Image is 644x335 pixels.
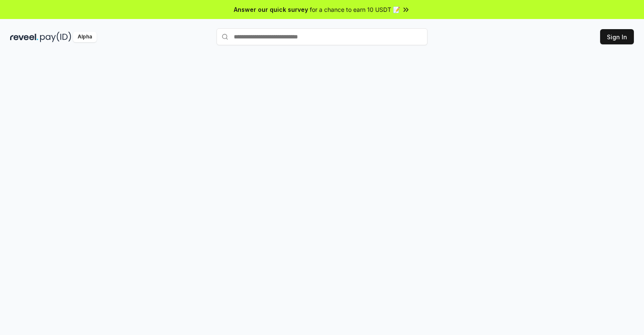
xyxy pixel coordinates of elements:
[10,32,38,42] img: reveel_dark
[234,5,308,14] span: Answer our quick survey
[73,32,97,42] div: Alpha
[310,5,400,14] span: for a chance to earn 10 USDT 📝
[40,32,71,42] img: pay_id
[600,29,634,44] button: Sign In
